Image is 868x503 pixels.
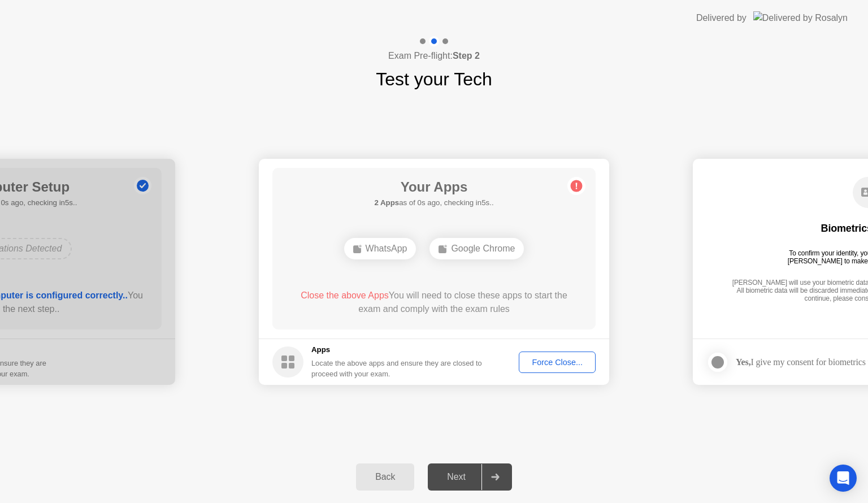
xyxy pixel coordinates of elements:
[301,290,389,300] span: Close the above Apps
[453,51,480,60] b: Step 2
[311,358,483,379] div: Locate the above apps and ensure they are closed to proceed with your exam.
[374,197,493,209] h5: as of 0s ago, checking in5s..
[359,472,411,482] div: Back
[431,472,481,482] div: Next
[428,463,512,491] button: Next
[374,177,493,197] h1: Your Apps
[519,352,596,373] button: Force Close...
[429,238,524,259] div: Google Chrome
[311,344,483,355] h5: Apps
[356,463,414,491] button: Back
[523,358,592,367] div: Force Close...
[753,11,848,24] img: Delivered by Rosalyn
[736,357,750,367] strong: Yes,
[696,11,747,25] div: Delivered by
[376,66,492,93] h1: Test your Tech
[344,238,416,259] div: WhatsApp
[388,49,480,63] h4: Exam Pre-flight:
[289,289,580,316] div: You will need to close these apps to start the exam and comply with the exam rules
[830,465,857,492] div: Open Intercom Messenger
[374,198,399,207] b: 2 Apps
